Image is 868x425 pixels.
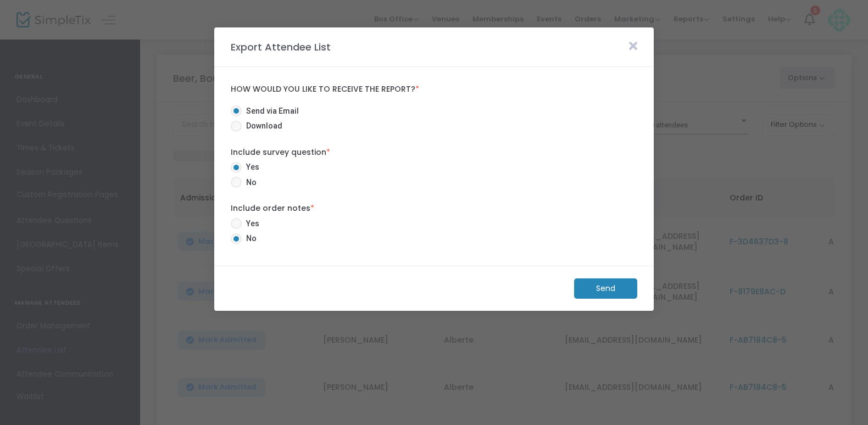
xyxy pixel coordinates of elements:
[242,105,299,117] span: Send via Email
[242,161,259,173] span: Yes
[242,177,257,188] span: No
[242,218,259,230] span: Yes
[242,233,257,244] span: No
[231,147,637,158] label: Include survey question
[574,278,637,299] m-button: Send
[231,85,637,94] label: How would you like to receive the report?
[225,40,336,54] m-panel-title: Export Attendee List
[231,203,637,214] label: Include order notes
[214,27,654,67] m-panel-header: Export Attendee List
[242,120,282,132] span: Download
